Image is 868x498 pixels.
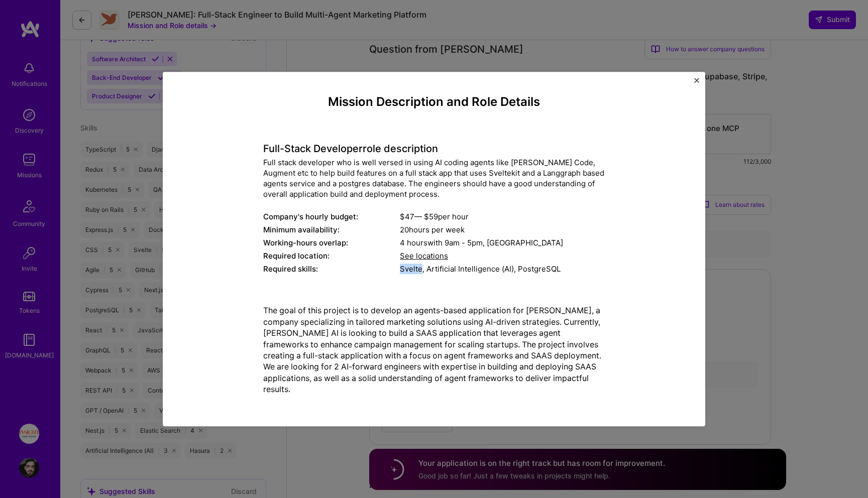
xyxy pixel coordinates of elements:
span: 9am - 5pm , [443,238,487,248]
div: Full stack developer who is well versed in using AI coding agents like [PERSON_NAME] Code, Augmen... [263,158,605,200]
div: 20 hours per week [400,225,605,235]
h4: Full-Stack Developer role description [263,143,605,155]
p: The goal of this project is to develop an agents-based application for [PERSON_NAME], a company s... [263,305,605,395]
button: Close [694,78,699,88]
div: Required location: [263,251,400,262]
div: Company's hourly budget: [263,212,400,222]
div: $ 47 — $ 59 per hour [400,212,605,222]
div: Working-hours overlap: [263,238,400,248]
h4: Mission Description and Role Details [263,95,605,109]
div: Minimum availability: [263,225,400,235]
span: See locations [400,252,448,261]
div: Required skills: [263,264,400,275]
div: Svelte, Artificial Intelligence (AI), PostgreSQL [400,264,605,275]
div: 4 hours with [GEOGRAPHIC_DATA] [400,238,605,248]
